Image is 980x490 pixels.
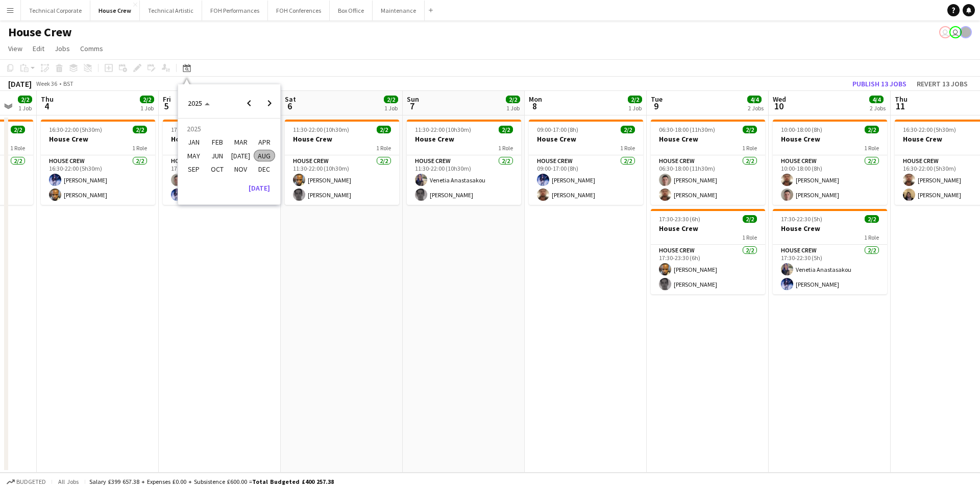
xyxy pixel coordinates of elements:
span: 1 Role [864,234,879,241]
div: 11:30-22:00 (10h30m)2/2House Crew1 RoleHouse Crew2/211:30-22:00 (10h30m)[PERSON_NAME][PERSON_NAME] [285,120,399,205]
span: Total Budgeted £400 257.38 [252,478,334,485]
app-card-role: House Crew2/216:30-22:00 (5h30m)[PERSON_NAME][PERSON_NAME] [41,155,155,205]
div: 1 Job [140,104,154,112]
a: Comms [76,42,107,55]
span: 5 [161,100,171,112]
app-job-card: 16:30-22:00 (5h30m)2/2House Crew1 RoleHouse Crew2/216:30-22:00 (5h30m)[PERSON_NAME][PERSON_NAME] [41,120,155,205]
button: FOH Performances [202,1,268,20]
span: 2/2 [384,96,398,103]
span: 09:00-17:00 (8h) [537,126,578,133]
span: 16:30-22:00 (5h30m) [903,126,956,133]
span: JAN [183,136,204,149]
span: OCT [207,163,228,175]
button: Box Office [330,1,373,20]
span: 8 [527,100,542,112]
app-job-card: 10:00-18:00 (8h)2/2House Crew1 RoleHouse Crew2/210:00-18:00 (8h)[PERSON_NAME][PERSON_NAME] [773,120,887,205]
button: August 2025 [253,149,276,162]
span: 17:30-23:30 (6h) [659,215,700,223]
div: BST [63,80,73,87]
span: Edit [33,44,44,53]
app-job-card: 06:30-18:00 (11h30m)2/2House Crew1 RoleHouse Crew2/206:30-18:00 (11h30m)[PERSON_NAME][PERSON_NAME] [651,120,765,205]
div: 09:00-17:00 (8h)2/2House Crew1 RoleHouse Crew2/209:00-17:00 (8h)[PERSON_NAME][PERSON_NAME] [529,120,643,205]
span: 1 Role [376,144,391,152]
span: 2/2 [621,126,635,133]
button: Maintenance [373,1,425,20]
div: [DATE] [8,79,32,89]
app-user-avatar: Gabrielle Barr [960,26,972,38]
button: June 2025 [206,149,229,162]
span: 4/4 [747,96,762,103]
app-card-role: House Crew2/209:00-17:00 (8h)[PERSON_NAME][PERSON_NAME] [529,155,643,205]
button: January 2025 [182,135,206,149]
td: 2025 [182,122,276,135]
span: View [8,44,22,53]
span: Tue [651,95,663,104]
span: 1 Role [498,144,513,152]
h3: House Crew [773,134,887,144]
span: 2/2 [18,96,32,103]
button: March 2025 [229,135,253,149]
button: November 2025 [229,162,253,176]
span: 6 [283,100,296,112]
app-user-avatar: Liveforce Admin [949,26,962,38]
span: 2/2 [499,126,513,133]
span: 17:30-22:00 (4h30m) [171,126,224,133]
div: 1 Job [628,104,642,112]
span: 1 Role [10,144,25,152]
span: 2/2 [865,215,879,223]
div: 1 Job [384,104,398,112]
span: SEP [183,163,204,175]
span: Mon [529,95,542,104]
app-job-card: 17:30-23:30 (6h)2/2House Crew1 RoleHouse Crew2/217:30-23:30 (6h)[PERSON_NAME][PERSON_NAME] [651,209,765,294]
span: 4/4 [869,96,884,103]
span: APR [254,136,275,149]
div: 2 Jobs [870,104,886,112]
app-user-avatar: Sally PERM Pochciol [939,26,951,38]
span: 2025 [188,99,202,108]
span: 2/2 [140,96,154,103]
span: 10 [771,100,786,112]
span: 17:30-22:30 (5h) [781,215,822,223]
app-card-role: House Crew2/217:30-23:30 (6h)[PERSON_NAME][PERSON_NAME] [651,245,765,294]
span: Sun [407,95,419,104]
app-job-card: 17:30-22:00 (4h30m)2/2House Crew1 RoleHouse Crew2/217:30-22:00 (4h30m)[PERSON_NAME][PERSON_NAME] [163,120,277,205]
button: House Crew [90,1,140,20]
button: Revert 13 jobs [913,77,972,90]
button: May 2025 [182,149,206,162]
h3: House Crew [651,134,765,144]
span: Fri [163,95,171,104]
span: 2/2 [865,126,879,133]
span: 2/2 [628,96,642,103]
span: Budgeted [16,478,46,485]
span: 2/2 [133,126,147,133]
app-card-role: House Crew2/211:30-22:00 (10h30m)[PERSON_NAME][PERSON_NAME] [285,155,399,205]
span: 1 Role [742,144,757,152]
app-job-card: 17:30-22:30 (5h)2/2House Crew1 RoleHouse Crew2/217:30-22:30 (5h)Venetia Anastasakou[PERSON_NAME] [773,209,887,294]
span: Week 36 [34,80,59,87]
span: MAR [230,136,251,149]
app-card-role: House Crew2/206:30-18:00 (11h30m)[PERSON_NAME][PERSON_NAME] [651,155,765,205]
div: 1 Job [506,104,520,112]
h3: House Crew [407,134,521,144]
span: NOV [230,163,251,175]
button: Technical Artistic [140,1,202,20]
span: 16:30-22:00 (5h30m) [49,126,102,133]
button: February 2025 [206,135,229,149]
span: 2/2 [743,126,757,133]
span: All jobs [56,478,81,485]
app-job-card: 11:30-22:00 (10h30m)2/2House Crew1 RoleHouse Crew2/211:30-22:00 (10h30m)Venetia Anastasakou[PERSO... [407,120,521,205]
app-card-role: House Crew2/217:30-22:30 (5h)Venetia Anastasakou[PERSON_NAME] [773,245,887,294]
span: Thu [41,95,54,104]
span: Comms [80,44,103,53]
span: 11:30-22:00 (10h30m) [293,126,349,133]
span: 2/2 [11,126,25,133]
span: 9 [649,100,663,112]
button: April 2025 [253,135,276,149]
span: JUN [207,150,228,162]
span: 7 [405,100,419,112]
